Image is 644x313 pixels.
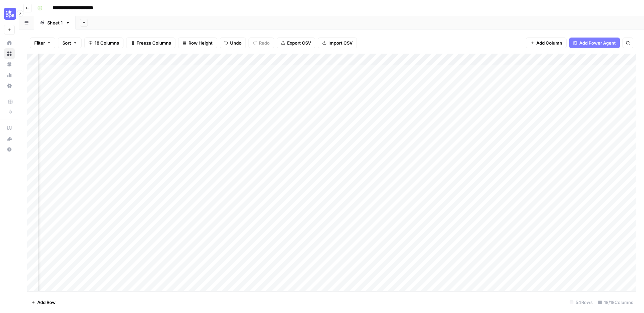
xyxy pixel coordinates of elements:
a: Settings [4,80,15,91]
span: Export CSV [287,40,311,46]
button: Add Column [526,38,567,48]
button: Import CSV [318,38,357,48]
span: Undo [230,40,241,46]
button: Undo [220,38,246,48]
button: Sort [58,38,82,48]
button: Redo [249,38,274,48]
span: Sort [62,40,71,46]
img: AirOps U Cohort 1 Logo [4,8,16,20]
div: 18/18 Columns [595,297,636,308]
span: Filter [34,40,45,46]
button: Add Power Agent [569,38,620,48]
button: Row Height [178,38,217,48]
button: Help + Support [4,144,15,155]
button: 18 Columns [84,38,123,48]
span: Add Row [37,299,56,306]
span: Redo [259,40,270,46]
span: Add Power Agent [579,40,616,46]
a: Usage [4,70,15,80]
a: Home [4,38,15,48]
a: AirOps Academy [4,123,15,133]
button: Filter [30,38,55,48]
div: 54 Rows [567,297,595,308]
div: Sheet 1 [47,19,63,26]
div: What's new? [4,134,14,144]
span: Import CSV [328,40,353,46]
a: Sheet 1 [34,16,76,29]
button: Export CSV [277,38,315,48]
span: Freeze Columns [137,40,171,46]
button: What's new? [4,133,15,144]
a: Browse [4,48,15,59]
span: Add Column [536,40,562,46]
button: Add Row [27,297,60,308]
a: Your Data [4,59,15,70]
span: 18 Columns [95,40,119,46]
button: Freeze Columns [126,38,175,48]
span: Row Height [189,40,213,46]
button: Workspace: AirOps U Cohort 1 [4,5,15,22]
